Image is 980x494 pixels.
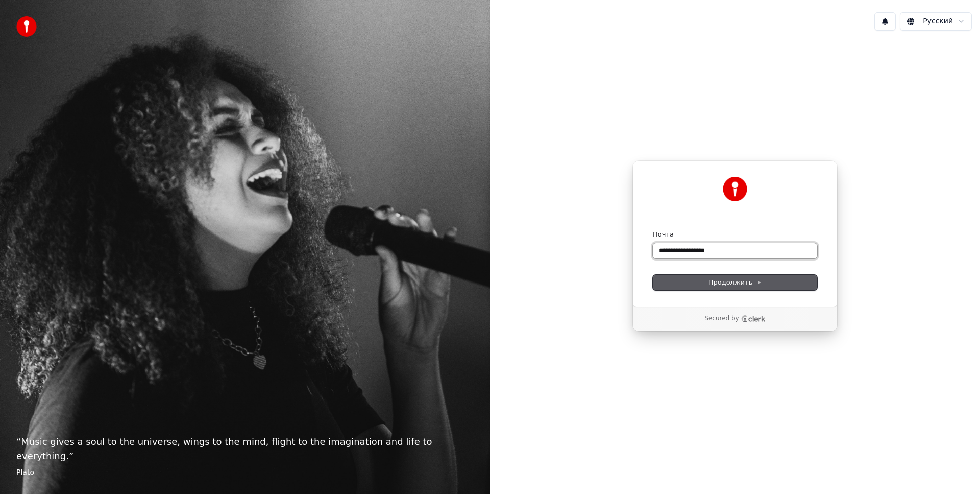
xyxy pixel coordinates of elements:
span: Продолжить [708,278,762,287]
footer: Plato [16,467,474,478]
label: Почта [653,230,674,239]
img: youka [16,16,37,37]
a: Clerk logo [741,315,766,322]
p: Secured by [704,315,739,323]
button: Продолжить [653,275,817,290]
p: “ Music gives a soul to the universe, wings to the mind, flight to the imagination and life to ev... [16,435,474,463]
img: Youka [723,177,747,201]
